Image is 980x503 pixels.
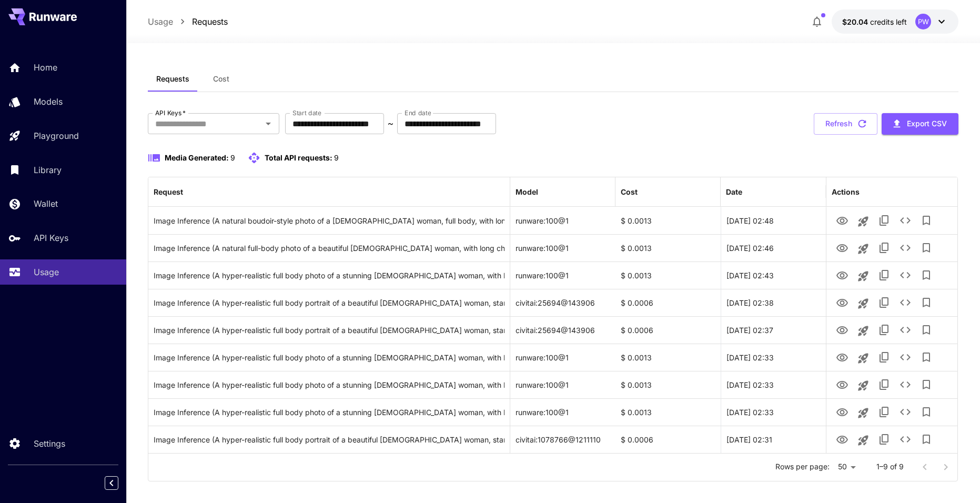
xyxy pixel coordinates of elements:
div: Click to copy prompt [154,399,504,426]
p: Settings [34,437,65,450]
span: 9 [334,153,339,162]
span: Cost [213,74,229,84]
p: Library [34,164,62,176]
div: Model [516,187,538,196]
button: Add to library [916,429,937,450]
button: Add to library [916,237,937,258]
div: 28 Sep, 2025 02:38 [721,289,826,316]
div: civitai:25694@143906 [510,316,615,344]
p: API Keys [34,232,68,244]
div: Click to copy prompt [154,426,504,453]
div: $ 0.0006 [615,289,721,316]
p: Models [34,95,63,108]
div: 28 Sep, 2025 02:33 [721,344,826,371]
div: PW [915,14,931,29]
div: $ 0.0013 [615,207,721,234]
button: See details [895,319,916,340]
p: ~ [388,117,393,130]
button: Launch in playground [853,403,874,424]
div: runware:100@1 [510,261,615,289]
button: View [832,264,853,286]
div: Request [154,187,183,196]
div: Collapse sidebar [113,474,126,492]
span: Media Generated: [165,153,229,162]
div: 28 Sep, 2025 02:33 [721,371,826,398]
div: $ 0.0013 [615,398,721,426]
button: Copy TaskUUID [874,292,895,313]
div: Actions [832,187,860,196]
button: Launch in playground [853,348,874,369]
p: Home [34,61,57,74]
button: Copy TaskUUID [874,319,895,340]
button: See details [895,347,916,368]
button: Add to library [916,401,937,422]
button: Add to library [916,374,937,395]
button: Add to library [916,292,937,313]
button: See details [895,237,916,258]
button: View [832,346,853,368]
div: 28 Sep, 2025 02:33 [721,398,826,426]
div: Click to copy prompt [154,262,504,289]
button: Copy TaskUUID [874,237,895,258]
button: Launch in playground [853,238,874,259]
button: Add to library [916,210,937,231]
button: See details [895,265,916,286]
button: View [832,319,853,340]
button: Open [261,116,276,131]
a: Requests [192,15,228,28]
button: $20.0417PW [832,9,958,34]
p: Usage [34,266,59,278]
div: 50 [834,459,860,475]
div: 28 Sep, 2025 02:46 [721,234,826,261]
button: Export CSV [882,113,958,135]
div: Click to copy prompt [154,344,504,371]
button: See details [895,401,916,422]
div: runware:100@1 [510,207,615,234]
label: API Keys [155,108,186,117]
div: Date [726,187,742,196]
button: View [832,374,853,395]
label: Start date [292,108,321,117]
button: Launch in playground [853,266,874,287]
nav: breadcrumb [148,15,228,28]
button: Add to library [916,347,937,368]
button: See details [895,374,916,395]
button: View [832,237,853,258]
div: Click to copy prompt [154,371,504,398]
span: Total API requests: [265,153,332,162]
div: 28 Sep, 2025 02:37 [721,316,826,344]
div: runware:100@1 [510,234,615,261]
button: View [832,291,853,313]
button: Refresh [814,113,877,135]
button: View [832,428,853,450]
div: Click to copy prompt [154,317,504,344]
button: View [832,401,853,422]
span: $20.04 [842,17,870,26]
div: 28 Sep, 2025 02:31 [721,426,826,453]
label: End date [405,108,431,117]
p: Usage [148,15,173,28]
button: Copy TaskUUID [874,401,895,422]
button: See details [895,292,916,313]
p: 1–9 of 9 [876,461,904,472]
button: Add to library [916,319,937,340]
span: Requests [156,74,189,84]
button: Copy TaskUUID [874,374,895,395]
p: Rows per page: [775,461,830,472]
button: Copy TaskUUID [874,347,895,368]
button: Copy TaskUUID [874,210,895,231]
button: Copy TaskUUID [874,265,895,286]
button: See details [895,210,916,231]
button: Launch in playground [853,430,874,451]
button: Launch in playground [853,293,874,314]
div: Click to copy prompt [154,207,504,234]
button: Launch in playground [853,320,874,341]
div: $ 0.0013 [615,261,721,289]
button: Copy TaskUUID [874,429,895,450]
div: $ 0.0006 [615,316,721,344]
div: civitai:25694@143906 [510,289,615,316]
div: $ 0.0013 [615,344,721,371]
div: Cost [621,187,638,196]
button: See details [895,429,916,450]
